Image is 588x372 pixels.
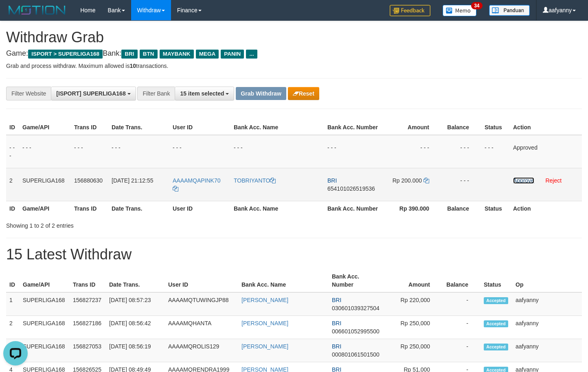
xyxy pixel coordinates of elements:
[19,135,71,168] td: - - -
[196,50,219,59] span: MEGA
[324,135,382,168] td: - - -
[165,316,238,339] td: AAAAMQHANTA
[484,297,508,304] span: Accepted
[442,339,480,362] td: -
[20,269,70,292] th: Game/API
[513,177,534,184] a: Approve
[20,316,70,339] td: SUPERLIGA168
[19,201,71,216] th: Game/API
[71,120,108,135] th: Trans ID
[121,50,137,59] span: BRI
[238,269,329,292] th: Bank Acc. Name
[332,343,341,350] span: BRI
[241,343,288,350] a: [PERSON_NAME]
[441,135,481,168] td: - - -
[327,177,337,184] span: BRI
[234,177,276,184] a: TOBRIYANTO
[384,339,442,362] td: Rp 250,000
[441,201,481,216] th: Balance
[6,120,19,135] th: ID
[393,177,422,184] span: Rp 200.000
[19,120,71,135] th: Game/API
[6,168,19,201] td: 2
[71,201,108,216] th: Trans ID
[169,201,230,216] th: User ID
[173,177,221,192] a: AAAAMQAPINK70
[480,269,512,292] th: Status
[6,62,582,70] p: Grab and process withdraw. Maximum allowed is transactions.
[441,168,481,201] td: - - -
[442,269,480,292] th: Balance
[512,269,582,292] th: Op
[443,5,477,16] img: Button%20Memo.svg
[512,316,582,339] td: aafyanny
[160,50,194,59] span: MAYBANK
[6,246,582,263] h1: 15 Latest Withdraw
[108,120,169,135] th: Date Trans.
[106,292,165,316] td: [DATE] 08:57:23
[180,90,224,97] span: 15 item selected
[169,135,230,168] td: - - -
[108,135,169,168] td: - - -
[56,90,125,97] span: [ISPORT] SUPERLIGA168
[332,320,341,326] span: BRI
[6,4,68,16] img: MOTION_logo.png
[489,5,530,16] img: panduan.png
[70,339,106,362] td: 156827053
[390,5,430,16] img: Feedback.jpg
[230,135,324,168] td: - - -
[221,50,244,59] span: PANIN
[3,3,28,28] button: Open LiveChat chat widget
[6,87,51,100] div: Filter Website
[332,351,380,358] span: Copy 000801061501500 to clipboard
[140,50,158,59] span: BTN
[106,269,165,292] th: Date Trans.
[384,269,442,292] th: Amount
[173,177,221,184] span: AAAAMQAPINK70
[332,297,341,303] span: BRI
[137,87,175,100] div: Filter Bank
[510,135,582,168] td: Approved
[6,29,582,46] h1: Withdraw Grab
[423,177,429,184] a: Copy 200000 to clipboard
[51,87,136,100] button: [ISPORT] SUPERLIGA168
[236,87,286,100] button: Grab Withdraw
[70,316,106,339] td: 156827186
[28,50,103,59] span: ISPORT > SUPERLIGA168
[510,201,582,216] th: Action
[288,87,319,100] button: Reset
[19,168,71,201] td: SUPERLIGA168
[175,87,234,100] button: 15 item selected
[112,177,153,184] span: [DATE] 21:12:55
[442,292,480,316] td: -
[545,177,562,184] a: Reject
[382,120,441,135] th: Amount
[6,201,19,216] th: ID
[6,50,582,58] h4: Game: Bank:
[165,339,238,362] td: AAAAMQROLIS129
[71,135,108,168] td: - - -
[481,135,510,168] td: - - -
[481,201,510,216] th: Status
[324,201,382,216] th: Bank Acc. Number
[471,2,482,9] span: 34
[6,135,19,168] td: - - -
[241,297,288,303] a: [PERSON_NAME]
[230,120,324,135] th: Bank Acc. Name
[20,339,70,362] td: SUPERLIGA168
[442,316,480,339] td: -
[129,63,136,69] strong: 10
[510,120,582,135] th: Action
[441,120,481,135] th: Balance
[6,316,20,339] td: 2
[332,328,380,335] span: Copy 006601052995500 to clipboard
[20,292,70,316] td: SUPERLIGA168
[512,339,582,362] td: aafyanny
[6,269,20,292] th: ID
[512,292,582,316] td: aafyanny
[484,344,508,350] span: Accepted
[165,269,238,292] th: User ID
[74,177,103,184] span: 156880630
[484,320,508,327] span: Accepted
[6,218,239,230] div: Showing 1 to 2 of 2 entries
